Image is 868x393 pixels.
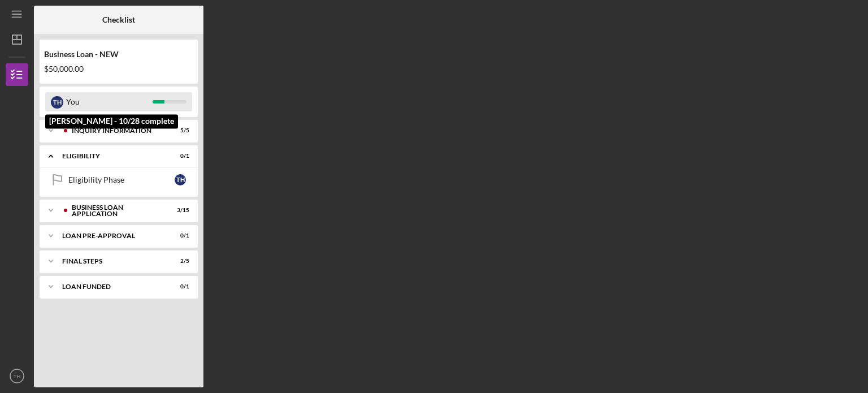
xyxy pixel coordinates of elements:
button: TH [6,365,28,387]
div: Eligibility Phase [68,175,175,184]
div: FINAL STEPS [62,258,161,265]
div: 5 / 5 [169,127,189,134]
div: 0 / 1 [169,283,189,290]
div: T H [175,174,186,185]
a: Eligibility PhaseTH [45,169,192,191]
div: You [66,92,153,111]
b: Checklist [102,15,135,24]
div: 2 / 5 [169,258,189,265]
div: $50,000.00 [44,64,193,74]
div: INQUIRY INFORMATION [72,127,161,134]
div: LOAN FUNDED [62,283,161,290]
div: Business Loan - NEW [44,50,193,59]
div: BUSINESS LOAN APPLICATION [72,204,161,217]
div: 3 / 15 [169,207,189,214]
div: LOAN PRE-APPROVAL [62,232,161,239]
div: ELIGIBILITY [62,153,161,159]
div: T H [51,96,63,109]
text: TH [14,373,21,379]
div: 0 / 1 [169,232,189,239]
div: 0 / 1 [169,153,189,159]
